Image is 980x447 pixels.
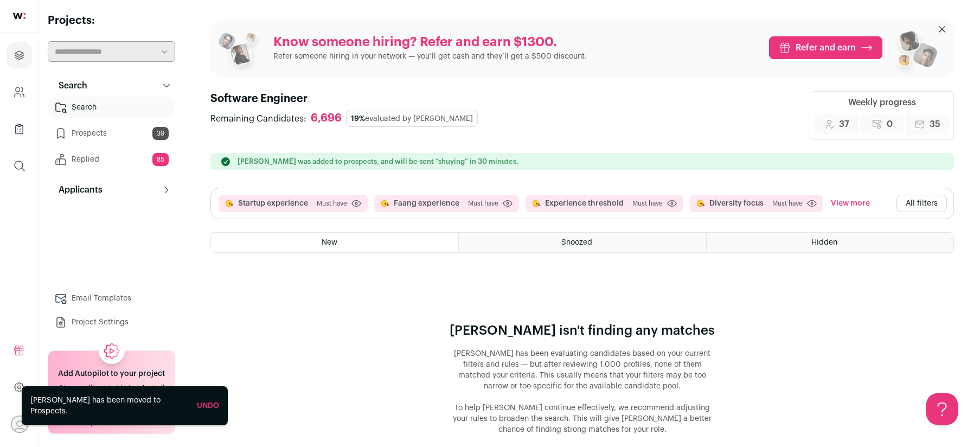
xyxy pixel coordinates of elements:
button: Startup experience [238,198,308,209]
a: Project Settings [48,311,175,333]
span: 39 [152,127,169,140]
span: Must have [772,199,803,208]
p: Know someone hiring? Refer and earn $1300. [273,34,587,51]
img: referral_people_group_2-7c1ec42c15280f3369c0665c33c00ed472fd7f6af9dd0ec46c364f9a93ccf9a4.png [891,26,939,78]
button: Faang experience [394,198,459,209]
iframe: Help Scout Beacon - Open [926,393,958,425]
a: Prospects39 [48,123,175,144]
button: All filters [896,195,947,212]
div: 6,696 [311,112,342,125]
span: Snoozed [561,239,592,246]
p: Applicants [52,183,103,196]
div: Stop scrolling, start hiring. Just tell us what you need. Our expert recruiters find, reach out, ... [55,384,168,427]
a: Email Templates [48,288,175,309]
span: 85 [152,153,169,166]
span: Must have [468,199,498,208]
div: [PERSON_NAME] has been moved to Prospects. [30,395,188,417]
a: Replied85 [48,149,175,170]
a: Undo [197,402,219,410]
a: Refer and earn [769,36,882,59]
span: Remaining Candidates: [210,112,306,125]
a: Add Autopilot to your project Stop scrolling, start hiring. Just tell us what you need. Our exper... [48,350,175,434]
span: 37 [839,118,849,131]
a: Hidden [707,233,953,252]
button: Applicants [48,179,175,201]
p: [PERSON_NAME] isn't finding any matches [447,322,718,340]
span: 35 [930,118,940,131]
span: 19% [351,115,365,123]
div: evaluated by [PERSON_NAME] [346,111,478,127]
button: View more [829,195,872,212]
span: 0 [887,118,893,131]
a: Search [48,97,175,118]
h2: Add Autopilot to your project [58,368,165,379]
p: [PERSON_NAME] was added to prospects, and will be sent “shuying” in 30 minutes. [238,157,518,166]
span: Must have [317,199,347,208]
button: Search [48,75,175,97]
span: New [322,239,337,246]
button: Experience threshold [545,198,624,209]
p: Refer someone hiring in your network — you’ll get cash and they’ll get a $500 discount. [273,51,587,62]
img: referral_people_group_1-3817b86375c0e7f77b15e9e1740954ef64e1f78137dd7e9f4ff27367cb2cd09a.png [217,28,265,76]
button: Diversity focus [709,198,764,209]
span: Hidden [811,239,837,246]
a: Snoozed [459,233,706,252]
div: Weekly progress [848,96,916,109]
button: Open dropdown [11,416,28,433]
h1: Software Engineer [210,91,484,106]
span: Must have [632,199,663,208]
a: Company Lists [7,116,32,142]
p: Search [52,79,87,92]
a: Company and ATS Settings [7,79,32,105]
img: wellfound-shorthand-0d5821cbd27db2630d0214b213865d53afaa358527fdda9d0ea32b1df1b89c2c.svg [13,13,25,19]
a: Projects [7,42,32,68]
h2: Projects: [48,13,175,28]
